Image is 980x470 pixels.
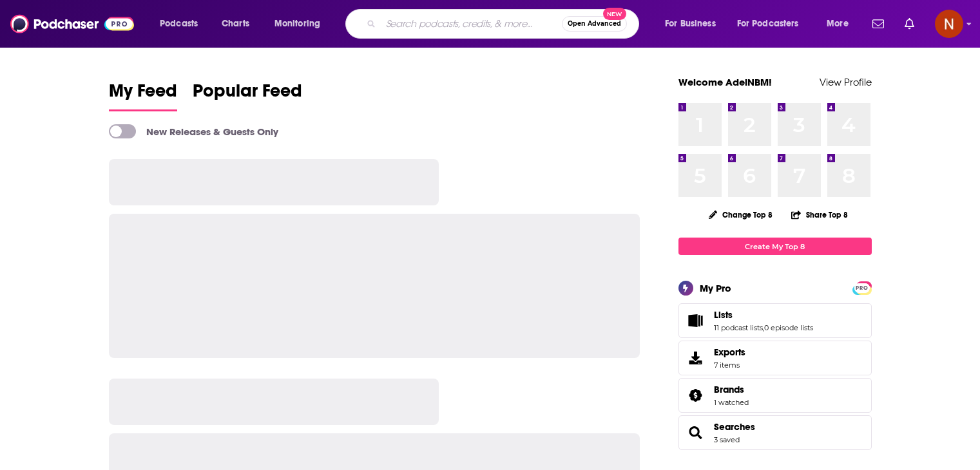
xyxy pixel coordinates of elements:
span: My Feed [109,80,177,109]
a: Searches [683,424,709,442]
button: Change Top 8 [701,207,781,223]
button: open menu [656,14,732,34]
button: open menu [151,14,215,34]
button: open menu [265,14,337,34]
span: Exports [714,346,745,358]
span: , [763,323,764,332]
a: View Profile [820,76,872,88]
span: Searches [678,415,872,450]
a: Popular Feed [193,80,302,111]
span: Brands [678,378,872,413]
a: 3 saved [714,435,740,444]
button: open menu [729,14,818,34]
input: Search podcasts, credits, & more... [381,14,562,34]
span: More [827,15,849,33]
span: Brands [714,384,744,395]
a: My Feed [109,80,177,111]
img: Podchaser - Follow, Share and Rate Podcasts [10,12,134,36]
button: Show profile menu [935,10,963,38]
span: Lists [678,303,872,338]
a: 1 watched [714,398,749,407]
button: open menu [818,14,865,34]
span: PRO [854,283,870,293]
a: Show notifications dropdown [867,13,889,35]
a: Brands [714,384,749,395]
span: New [603,8,626,20]
a: Charts [213,14,257,34]
span: 7 items [714,361,745,370]
span: For Business [665,15,716,33]
span: Podcasts [160,15,198,33]
div: My Pro [700,282,731,294]
span: Open Advanced [568,21,621,27]
span: Charts [222,15,249,33]
a: 11 podcast lists [714,323,763,332]
a: Brands [683,386,709,404]
a: Lists [683,312,709,330]
span: Popular Feed [193,80,302,109]
div: Search podcasts, credits, & more... [358,9,651,39]
a: Create My Top 8 [678,238,872,255]
button: Share Top 8 [791,202,849,227]
span: Logged in as AdelNBM [935,10,963,38]
span: Monitoring [274,15,320,33]
a: Lists [714,309,813,321]
a: Show notifications dropdown [899,13,919,35]
span: Exports [683,349,709,367]
a: Searches [714,421,755,433]
a: PRO [854,283,870,292]
a: Exports [678,341,872,375]
span: For Podcasters [737,15,799,33]
a: 0 episode lists [764,323,813,332]
button: Open AdvancedNew [562,16,627,32]
a: Welcome AdelNBM! [678,76,772,88]
span: Lists [714,309,733,321]
img: User Profile [935,10,963,38]
a: New Releases & Guests Only [109,124,278,138]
